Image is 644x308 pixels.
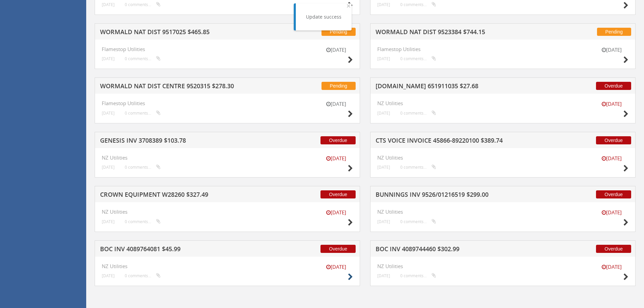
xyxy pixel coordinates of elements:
small: [DATE] [102,2,115,7]
small: 0 comments... [125,111,161,116]
h5: BOC INV 4089744460 $302.99 [376,246,554,254]
span: Overdue [596,136,631,144]
h4: NZ Utilities [377,100,628,106]
small: [DATE] [377,2,390,7]
small: [DATE] [319,263,353,270]
small: [DATE] [102,219,115,224]
span: Overdue [320,245,356,253]
h5: BUNNINGS INV 9526/01216519 $299.00 [376,191,554,200]
span: Overdue [596,245,631,253]
h4: Flamestop Utilities [102,46,353,52]
h5: BOC INV 4089764081 $45.99 [100,246,278,254]
small: [DATE] [102,273,115,278]
h4: Flamestop Utilities [102,100,353,106]
small: 0 comments... [400,56,436,61]
h5: GENESIS INV 3708389 $103.78 [100,137,278,146]
div: Update success [306,14,341,20]
small: [DATE] [595,46,628,53]
small: [DATE] [102,165,115,170]
small: [DATE] [377,111,390,116]
small: 0 comments... [400,273,436,278]
span: Overdue [320,190,356,198]
h4: NZ Utilities [102,209,353,215]
h4: NZ Utilities [102,263,353,269]
small: [DATE] [595,100,628,108]
h4: NZ Utilities [102,155,353,161]
small: [DATE] [319,155,353,162]
small: 0 comments... [125,56,161,61]
span: Overdue [596,190,631,198]
small: [DATE] [377,273,390,278]
span: × [347,1,351,10]
span: Overdue [320,136,356,144]
small: 0 comments... [125,219,161,224]
small: [DATE] [377,165,390,170]
small: [DATE] [377,219,390,224]
h5: WORMALD NAT DIST CENTRE 9520315 $278.30 [100,83,278,91]
h5: [DOMAIN_NAME] 651911035 $27.68 [376,83,554,91]
small: [DATE] [102,111,115,116]
h4: NZ Utilities [377,209,628,215]
h4: NZ Utilities [377,155,628,161]
small: [DATE] [595,209,628,216]
small: [DATE] [319,209,353,216]
small: [DATE] [319,46,353,53]
small: 0 comments... [125,273,161,278]
small: 0 comments... [125,165,161,170]
small: 0 comments... [400,219,436,224]
small: [DATE] [319,100,353,108]
small: [DATE] [595,155,628,162]
small: 0 comments... [400,111,436,116]
small: 0 comments... [400,165,436,170]
small: [DATE] [377,56,390,61]
small: [DATE] [595,263,628,270]
span: Pending [597,28,631,36]
h4: Flamestop Utilities [377,46,628,52]
h5: WORMALD NAT DIST 9517025 $465.85 [100,29,278,37]
h4: NZ Utilities [377,263,628,269]
small: 0 comments... [125,2,161,7]
h5: WORMALD NAT DIST 9523384 $744.15 [376,29,554,37]
small: [DATE] [102,56,115,61]
h5: CROWN EQUIPMENT W28260 $327.49 [100,191,278,200]
span: Pending [321,82,356,90]
span: Pending [321,28,356,36]
small: 0 comments... [400,2,436,7]
h5: CTS VOICE INVOICE 45866-89220100 $389.74 [376,137,554,146]
span: Overdue [596,82,631,90]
